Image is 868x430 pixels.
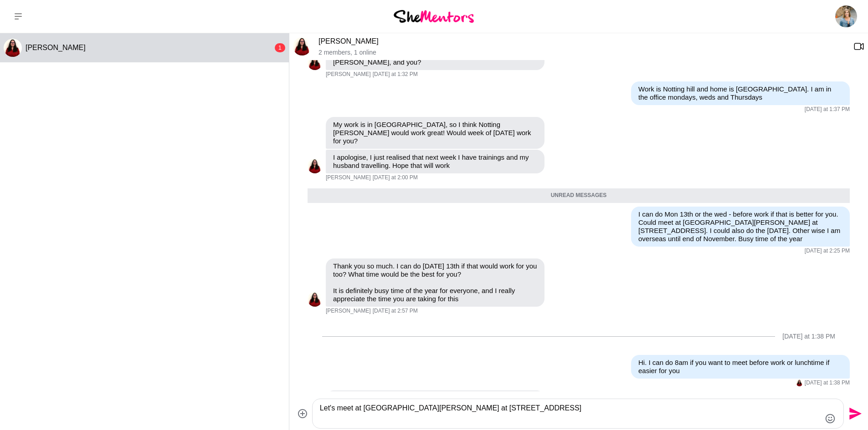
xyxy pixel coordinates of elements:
[275,43,285,52] div: 1
[308,159,322,173] div: Lidija McInnes
[638,359,842,375] p: Hi. I can do 8am if you want to meet before work or lunchtime if easier for you
[844,404,864,424] button: Send
[333,262,537,278] p: Thank you so much. I can do [DATE] 13th if that would work for you too? What time would be the be...
[805,106,850,113] time: 2025-10-01T03:37:58.224Z
[394,10,474,22] img: She Mentors Logo
[638,210,842,243] p: I can do Mon 13th or the wed - before work if that is better for you. Could meet at [GEOGRAPHIC_D...
[333,121,537,145] p: My work is in [GEOGRAPHIC_DATA], so I think Notting [PERSON_NAME] would work great! Would week of...
[318,49,846,56] p: 2 members , 1 online
[796,379,803,386] img: L
[308,292,322,307] div: Lidija McInnes
[805,248,850,255] time: 2025-10-01T04:25:03.740Z
[308,188,850,203] div: Unread messages
[318,37,379,45] a: [PERSON_NAME]
[293,37,311,56] div: Lidija McInnes
[326,71,371,78] span: [PERSON_NAME]
[373,71,418,78] time: 2025-10-01T03:32:54.648Z
[805,379,850,387] time: 2025-10-02T03:38:55.049Z
[308,56,322,70] img: L
[308,292,322,307] img: L
[26,44,86,51] span: [PERSON_NAME]
[835,5,857,27] img: Dannielle Michaels
[293,37,311,56] img: L
[638,85,842,101] p: Work is Notting hill and home is [GEOGRAPHIC_DATA]. I am in the office mondays, weds and Thursdays
[782,333,835,340] div: [DATE] at 1:38 PM
[308,56,322,70] div: Lidija McInnes
[373,174,418,182] time: 2025-10-01T04:00:34.777Z
[333,153,537,170] p: I apologise, I just realised that next week I have trainings and my husband travelling. Hope that...
[4,39,22,57] div: Lidija McInnes
[825,413,836,424] button: Emoji picker
[333,287,537,303] p: It is definitely busy time of the year for everyone, and I really appreciate the time you are tak...
[796,379,803,386] div: Lidija McInnes
[4,39,22,57] img: L
[326,308,371,315] span: [PERSON_NAME]
[373,308,418,315] time: 2025-10-01T04:57:05.866Z
[308,159,322,173] img: L
[320,403,821,425] textarea: Type your message
[326,174,371,182] span: [PERSON_NAME]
